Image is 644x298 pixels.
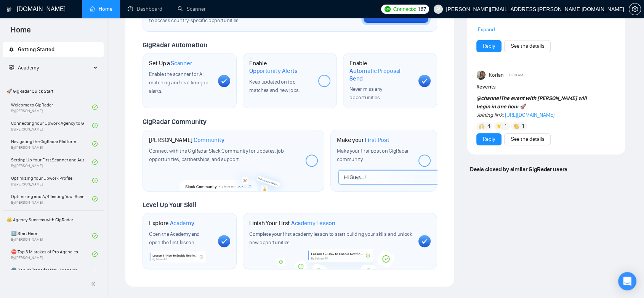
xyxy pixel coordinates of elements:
a: homeHome [90,6,112,12]
span: Connect with the GigRadar Slack Community for updates, job opportunities, partnerships, and support. [149,148,284,163]
h1: Finish Your First [249,219,335,227]
img: 🌟 [496,124,501,129]
span: Getting Started [18,46,54,53]
span: Academy Lesson [291,219,335,227]
strong: The event with [PERSON_NAME] will begin in one hou [476,95,586,110]
h1: Enable [349,60,412,82]
h1: # events [476,83,616,91]
h1: Explore [149,219,194,227]
span: double-left [91,280,98,288]
span: First Post [365,136,389,144]
span: Complete your first academy lesson to start building your skills and unlock new opportunities. [249,231,412,246]
div: Open Intercom Messenger [618,272,636,290]
span: Make your first post on GigRadar community. [337,148,409,163]
span: 👑 Agency Success with GigRadar [3,212,103,227]
span: check-circle [92,123,98,128]
span: Academy [170,219,194,227]
span: 1 [522,122,524,130]
a: 1️⃣ Start HereBy[PERSON_NAME] [11,227,92,244]
h1: Enable [249,60,312,74]
span: Open the Academy and open the first lesson. [149,231,200,246]
a: Connecting Your Upwork Agency to GigRadarBy[PERSON_NAME] [11,117,92,134]
a: setting [629,6,641,12]
span: fund-projection-screen [9,65,14,70]
span: check-circle [92,233,98,238]
span: Opportunity Alerts [249,67,298,75]
span: 🚀 GigRadar Quick Start [3,84,103,99]
a: dashboardDashboard [128,6,162,12]
span: 🚀 [519,103,526,110]
span: 1 [505,122,506,130]
a: Optimizing and A/B Testing Your Scanner for Better ResultsBy[PERSON_NAME] [11,190,92,207]
a: See the details [511,135,544,143]
span: Enable the scanner for AI matching and real-time job alerts. [149,71,208,94]
a: r [516,103,518,110]
span: Korlan [489,71,504,79]
img: slackcommunity-bg.png [179,165,288,191]
span: 4 [487,122,490,130]
span: rocket [9,47,14,52]
span: check-circle [92,270,98,275]
h1: Make your [337,136,389,144]
a: Reply [483,135,495,143]
img: 👏 [514,124,519,129]
span: Community [194,136,224,144]
button: Reply [476,40,501,52]
span: Academy [18,64,39,71]
span: check-circle [92,196,98,201]
img: logo [6,3,12,16]
span: check-circle [92,251,98,257]
span: Deals closed by similar GigRadar users [467,163,570,176]
span: check-circle [92,159,98,165]
a: Welcome to GigRadarBy[PERSON_NAME] [11,99,92,116]
span: Keep updated on top matches and new jobs. [249,79,300,93]
span: GigRadar Community [143,118,207,126]
a: Reply [483,42,495,50]
span: check-circle [92,141,98,147]
img: 🙌 [479,124,484,129]
a: Setting Up Your First Scanner and Auto-BidderBy[PERSON_NAME] [11,154,92,171]
span: Expand [478,26,495,33]
img: upwork-logo.png [384,6,391,12]
a: Optimizing Your Upwork ProfileBy[PERSON_NAME] [11,172,92,189]
em: Joining link: [476,112,503,118]
span: GigRadar Automation [143,41,207,49]
span: user [436,6,441,12]
span: Level Up Your Skill [143,201,196,209]
img: Korlan [477,71,486,80]
h1: [PERSON_NAME] [149,136,224,144]
span: check-circle [92,178,98,183]
h1: Set Up a [149,60,192,67]
a: ⛔ Top 3 Mistakes of Pro AgenciesBy[PERSON_NAME] [11,246,92,263]
button: See the details [504,133,551,145]
a: See the details [511,42,544,50]
a: Navigating the GigRadar PlatformBy[PERSON_NAME] [11,135,92,152]
span: 11:00 AM [509,72,523,79]
span: Never miss any opportunities. [349,86,382,101]
li: Getting Started [3,42,104,57]
span: check-circle [92,105,98,110]
span: Scanner [171,60,192,67]
a: 🌚 Rookie Traps for New Agencies [11,264,92,281]
span: 167 [418,5,426,13]
span: Home [5,24,37,40]
button: setting [629,3,641,15]
a: [URL][DOMAIN_NAME] [505,112,554,118]
button: Reply [476,133,501,145]
span: @channel [476,95,500,101]
a: searchScanner [178,6,206,12]
span: Automatic Proposal Send [349,67,412,82]
span: Connects: [393,5,416,13]
button: See the details [504,40,551,52]
span: Academy [9,64,39,71]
